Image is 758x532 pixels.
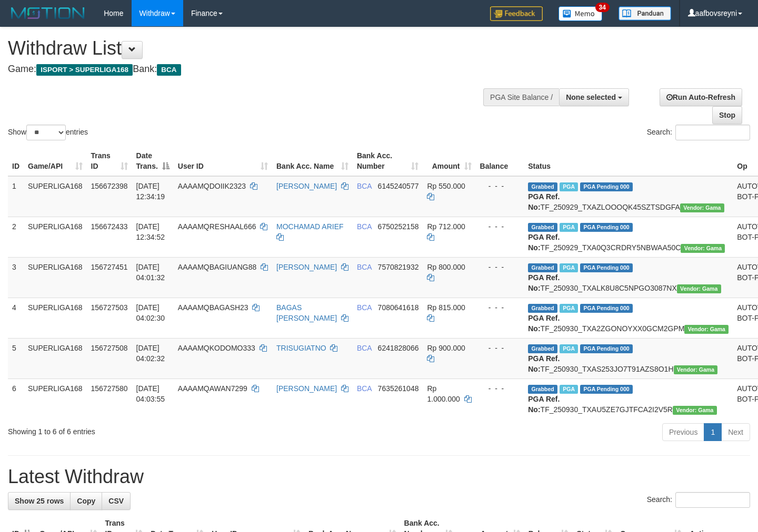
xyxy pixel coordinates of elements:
[15,497,64,505] span: Show 25 rows
[524,257,733,298] td: TF_250930_TXALK8U8C5NPGO3087NX
[560,182,578,191] span: Marked by aafsoycanthlai
[8,257,24,298] td: 3
[178,263,256,271] span: AAAAMQBAGIUANG88
[490,6,543,21] img: Feedback.jpg
[136,384,165,403] span: [DATE] 04:03:55
[8,176,24,217] td: 1
[91,303,128,312] span: 156727503
[8,298,24,338] td: 4
[24,176,87,217] td: SUPERLIGA168
[8,492,71,510] a: Show 25 rows
[423,146,475,176] th: Amount: activate to sort column ascending
[660,88,742,106] a: Run Auto-Refresh
[704,423,722,441] a: 1
[378,182,419,190] span: Copy 6145240577 to clipboard
[91,344,128,352] span: 156727508
[721,423,750,441] a: Next
[580,304,633,313] span: PGA Pending
[480,181,520,191] div: - - -
[24,146,87,176] th: Game/API: activate to sort column ascending
[378,303,419,312] span: Copy 7080641618 to clipboard
[427,384,460,403] span: Rp 1.000.000
[357,303,372,312] span: BCA
[378,222,419,231] span: Copy 6750252158 to clipboard
[674,365,718,374] span: Vendor URL: https://trx31.1velocity.biz
[8,422,308,437] div: Showing 1 to 6 of 6 entries
[647,125,750,140] label: Search:
[24,378,87,419] td: SUPERLIGA168
[276,303,337,322] a: BAGAS [PERSON_NAME]
[528,385,557,394] span: Grabbed
[276,384,337,393] a: [PERSON_NAME]
[675,492,750,508] input: Search:
[524,146,733,176] th: Status
[8,217,24,257] td: 2
[8,338,24,378] td: 5
[77,497,95,505] span: Copy
[427,222,465,231] span: Rp 712.000
[132,146,174,176] th: Date Trans.: activate to sort column descending
[136,182,165,201] span: [DATE] 12:34:19
[528,354,560,373] b: PGA Ref. No:
[8,146,24,176] th: ID
[476,146,524,176] th: Balance
[566,93,616,101] span: None selected
[24,257,87,298] td: SUPERLIGA168
[619,6,671,21] img: panduan.png
[528,344,557,353] span: Grabbed
[524,217,733,257] td: TF_250929_TXA0Q3CRDRY5NBWAA50C
[580,385,633,394] span: PGA Pending
[427,344,465,352] span: Rp 900.000
[580,263,633,272] span: PGA Pending
[8,5,88,21] img: MOTION_logo.png
[357,222,372,231] span: BCA
[26,125,66,140] select: Showentries
[91,384,128,393] span: 156727580
[8,378,24,419] td: 6
[684,325,729,334] span: Vendor URL: https://trx31.1velocity.biz
[70,492,102,510] a: Copy
[357,384,372,393] span: BCA
[580,344,633,353] span: PGA Pending
[276,222,344,231] a: MOCHAMAD ARIEF
[24,217,87,257] td: SUPERLIGA168
[528,192,560,211] b: PGA Ref. No:
[580,182,633,191] span: PGA Pending
[528,233,560,252] b: PGA Ref. No:
[647,492,750,508] label: Search:
[36,64,133,76] span: ISPORT > SUPERLIGA168
[8,64,495,75] h4: Game: Bank:
[8,125,88,140] label: Show entries
[174,146,272,176] th: User ID: activate to sort column ascending
[677,284,721,293] span: Vendor URL: https://trx31.1velocity.biz
[178,182,246,190] span: AAAAMQDOIIK2323
[528,314,560,333] b: PGA Ref. No:
[528,223,557,232] span: Grabbed
[276,344,326,352] a: TRISUGIATNO
[427,303,465,312] span: Rp 815.000
[559,88,629,106] button: None selected
[480,302,520,313] div: - - -
[528,304,557,313] span: Grabbed
[673,406,717,415] span: Vendor URL: https://trx31.1velocity.biz
[560,223,578,232] span: Marked by aafsoycanthlai
[675,125,750,140] input: Search:
[136,344,165,363] span: [DATE] 04:02:32
[560,304,578,313] span: Marked by aafchoeunmanni
[480,262,520,272] div: - - -
[681,244,725,253] span: Vendor URL: https://trx31.1velocity.biz
[524,338,733,378] td: TF_250930_TXAS253JO7T91AZS8O1H
[480,343,520,353] div: - - -
[8,466,750,487] h1: Latest Withdraw
[524,176,733,217] td: TF_250929_TXAZLOOOQK45SZTSDGFA
[91,263,128,271] span: 156727451
[558,6,603,21] img: Button%20Memo.svg
[480,383,520,394] div: - - -
[136,222,165,241] span: [DATE] 12:34:52
[524,378,733,419] td: TF_250930_TXAU5ZE7GJTFCA2I2V5R
[378,263,419,271] span: Copy 7570821932 to clipboard
[580,223,633,232] span: PGA Pending
[353,146,423,176] th: Bank Acc. Number: activate to sort column ascending
[102,492,131,510] a: CSV
[560,344,578,353] span: Marked by aafchoeunmanni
